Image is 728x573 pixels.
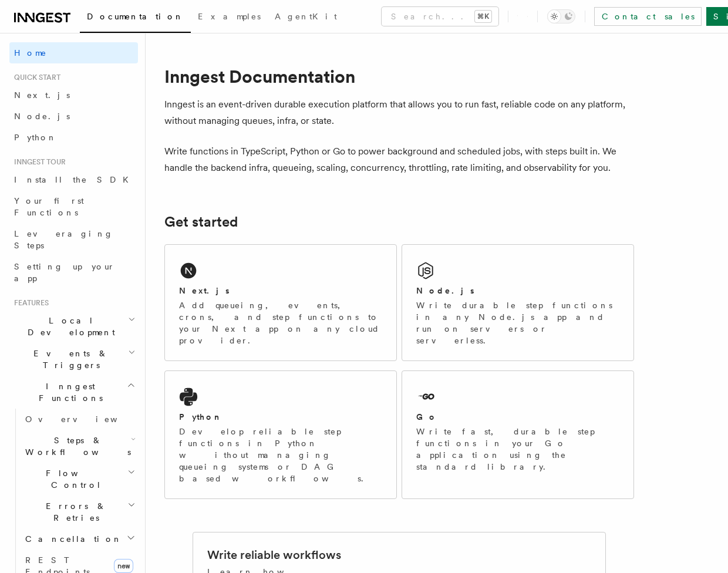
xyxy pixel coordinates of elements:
h2: Next.js [179,285,230,296]
span: Setting up your app [14,262,115,283]
span: Home [14,47,47,59]
span: Steps & Workflows [21,434,131,458]
a: Get started [164,214,238,230]
a: Node.jsWrite durable step functions in any Node.js app and run on servers or serverless. [402,244,634,361]
span: Documentation [87,12,184,21]
h2: Python [179,411,223,423]
button: Cancellation [21,528,138,550]
p: Write functions in TypeScript, Python or Go to power background and scheduled jobs, with steps bu... [164,143,634,176]
button: Search...⌘K [382,7,498,26]
span: Examples [198,12,261,21]
span: new [114,559,133,573]
span: AgentKit [275,12,337,21]
p: Add queueing, events, crons, and step functions to your Next app on any cloud provider. [179,299,382,346]
button: Toggle dark mode [547,9,575,23]
a: Overview [21,409,138,430]
button: Inngest Functions [9,376,138,409]
span: Node.js [14,112,70,121]
h2: Go [416,411,437,423]
a: Your first Functions [9,190,138,223]
a: Next.jsAdd queueing, events, crons, and step functions to your Next app on any cloud provider. [164,244,397,361]
span: Overview [25,414,146,424]
span: Next.js [14,90,70,100]
span: Leveraging Steps [14,229,113,250]
span: Your first Functions [14,196,84,217]
a: Python [9,127,138,148]
h1: Inngest Documentation [164,66,634,87]
a: Documentation [80,4,191,33]
p: Write durable step functions in any Node.js app and run on servers or serverless. [416,299,619,346]
a: Examples [191,4,268,32]
span: Features [9,298,49,308]
button: Events & Triggers [9,343,138,376]
a: Home [9,42,138,63]
h2: Node.js [416,285,474,296]
span: Quick start [9,73,60,82]
a: Install the SDK [9,169,138,190]
button: Local Development [9,310,138,343]
span: Inngest tour [9,157,66,167]
a: Setting up your app [9,256,138,289]
span: Python [14,133,57,142]
a: AgentKit [268,4,344,32]
a: Node.js [9,106,138,127]
span: Errors & Retries [21,500,127,524]
p: Write fast, durable step functions in your Go application using the standard library. [416,426,619,473]
a: GoWrite fast, durable step functions in your Go application using the standard library. [402,370,634,499]
h2: Write reliable workflows [207,547,341,563]
a: Next.js [9,85,138,106]
span: Flow Control [21,467,127,491]
span: Inngest Functions [9,380,127,404]
kbd: ⌘K [475,11,491,22]
p: Develop reliable step functions in Python without managing queueing systems or DAG based workflows. [179,426,382,484]
span: Events & Triggers [9,348,128,371]
span: Local Development [9,315,128,338]
p: Inngest is an event-driven durable execution platform that allows you to run fast, reliable code ... [164,96,634,129]
span: Install the SDK [14,175,136,184]
a: Contact sales [594,7,702,26]
button: Steps & Workflows [21,430,138,463]
a: Leveraging Steps [9,223,138,256]
button: Errors & Retries [21,496,138,528]
a: PythonDevelop reliable step functions in Python without managing queueing systems or DAG based wo... [164,370,397,499]
button: Flow Control [21,463,138,496]
span: Cancellation [21,533,122,545]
